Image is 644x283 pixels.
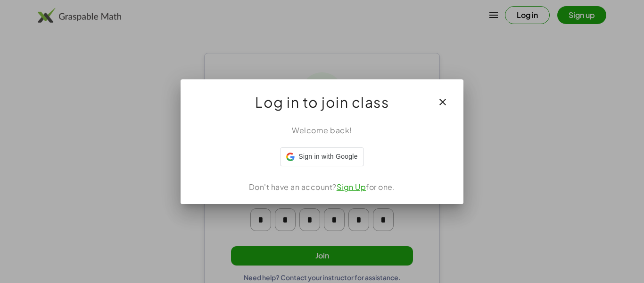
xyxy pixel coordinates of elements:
div: Welcome back! [192,125,452,136]
div: Sign in with Google [280,147,363,166]
span: Log in to join class [255,91,389,113]
div: Don't have an account? for one. [192,181,452,193]
span: Sign in with Google [298,152,357,162]
a: Sign Up [337,182,366,192]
